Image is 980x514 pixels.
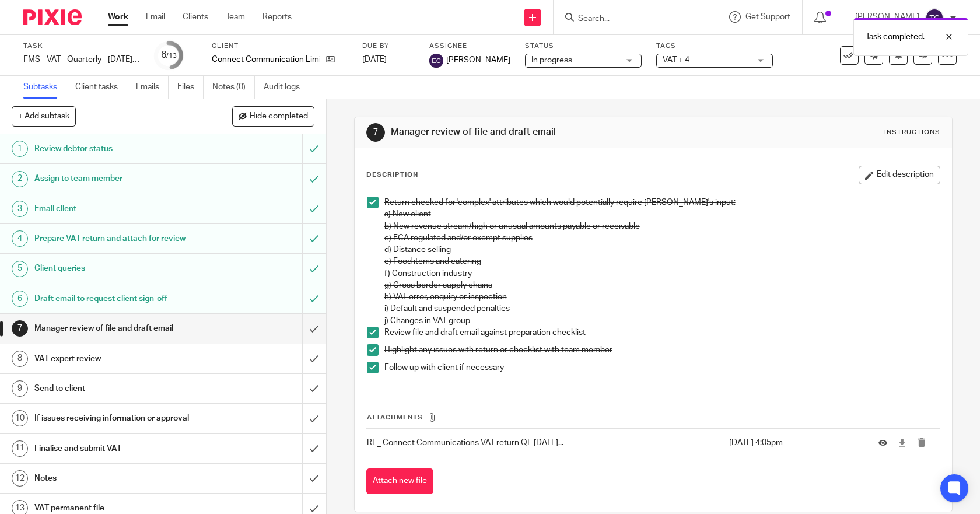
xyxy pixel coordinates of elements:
[250,112,308,121] span: Hide completed
[367,437,723,449] p: RE_ Connect Communications VAT return QE [DATE]...
[429,54,443,68] img: svg%3E
[384,327,940,338] p: Review file and draft email against preparation checklist
[136,76,169,99] a: Emails
[212,41,348,51] label: Client
[362,55,387,64] span: [DATE]
[12,470,28,487] div: 12
[264,76,309,99] a: Audit logs
[925,8,944,27] img: svg%3E
[12,106,76,126] button: + Add subtask
[146,11,165,23] a: Email
[12,171,28,187] div: 2
[232,106,314,126] button: Hide completed
[23,54,140,65] div: FMS - VAT - Quarterly - May - July, 2025
[859,166,940,184] button: Edit description
[12,291,28,307] div: 6
[34,320,205,337] h1: Manager review of file and draft email
[384,197,940,315] p: Return checked for 'complex' attributes which would potentially require [PERSON_NAME]'s input: a)...
[23,76,66,99] a: Subtasks
[12,320,28,337] div: 7
[34,290,205,307] h1: Draft email to request client sign-off
[23,9,82,25] img: Pixie
[212,76,255,99] a: Notes (0)
[34,380,205,397] h1: Send to client
[366,170,418,180] p: Description
[262,11,292,23] a: Reports
[108,11,128,23] a: Work
[34,140,205,158] h1: Review debtor status
[663,56,689,64] span: VAT + 4
[898,437,907,449] a: Download
[34,170,205,187] h1: Assign to team member
[12,141,28,157] div: 1
[384,344,940,356] p: Highlight any issues with return or checklist with team member
[531,56,572,64] span: In progress
[366,468,433,495] button: Attach new file
[23,54,140,65] div: FMS - VAT - Quarterly - [DATE] - [DATE]
[391,126,678,138] h1: Manager review of file and draft email
[866,31,925,43] p: Task completed.
[34,200,205,218] h1: Email client
[384,315,940,327] p: j) Changes in VAT group
[34,350,205,368] h1: VAT expert review
[884,128,940,137] div: Instructions
[34,230,205,247] h1: Prepare VAT return and attach for review
[34,440,205,457] h1: Finalise and submit VAT
[366,123,385,142] div: 7
[34,260,205,277] h1: Client queries
[23,41,140,51] label: Task
[12,440,28,457] div: 11
[75,76,127,99] a: Client tasks
[177,76,204,99] a: Files
[161,48,177,62] div: 6
[212,54,320,65] p: Connect Communication Limited
[429,41,510,51] label: Assignee
[729,437,861,449] p: [DATE] 4:05pm
[362,41,415,51] label: Due by
[34,470,205,487] h1: Notes
[12,201,28,217] div: 3
[12,230,28,247] div: 4
[12,380,28,397] div: 9
[183,11,208,23] a: Clients
[12,261,28,277] div: 5
[446,54,510,66] span: [PERSON_NAME]
[12,351,28,367] div: 8
[367,414,423,421] span: Attachments
[226,11,245,23] a: Team
[166,53,177,59] small: /13
[34,410,205,427] h1: If issues receiving information or approval
[12,410,28,426] div: 10
[384,362,940,373] p: Follow up with client if necessary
